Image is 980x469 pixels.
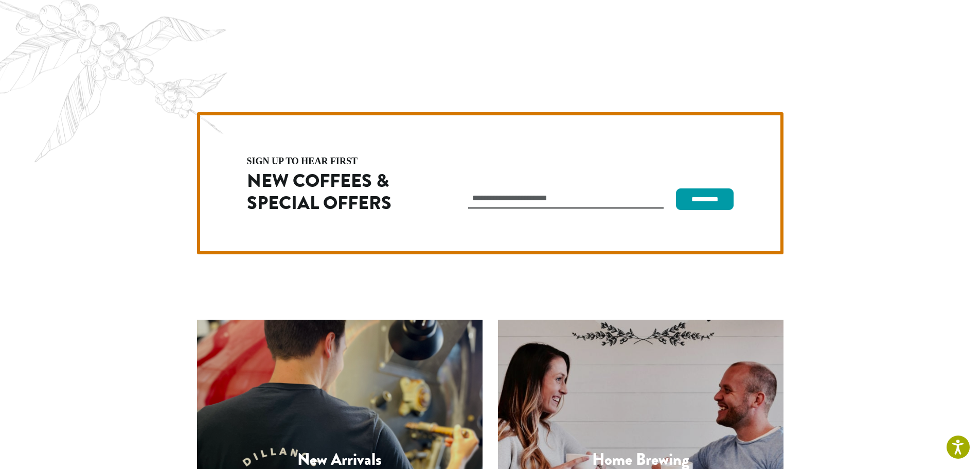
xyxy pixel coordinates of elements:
h4: sign up to hear first [247,157,424,166]
h2: New Coffees & Special Offers [247,170,424,214]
